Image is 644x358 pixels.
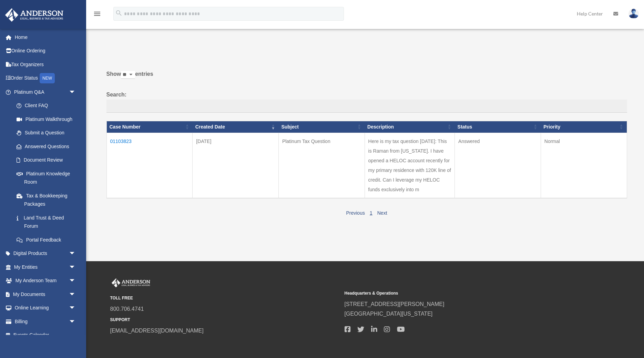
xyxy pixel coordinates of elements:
[10,167,83,189] a: Platinum Knowledge Room
[110,316,340,324] small: SUPPORT
[106,100,627,113] input: Search:
[3,8,65,22] img: Anderson Advisors Platinum Portal
[110,328,204,334] a: [EMAIL_ADDRESS][DOMAIN_NAME]
[541,133,627,198] td: Normal
[5,44,86,58] a: Online Ordering
[10,126,83,140] a: Submit a Question
[10,233,83,247] a: Portal Feedback
[110,306,144,312] a: 800.706.4741
[10,153,83,167] a: Document Review
[278,133,365,198] td: Platinum Tax Question
[365,133,455,198] td: Here is my tax question [DATE]: This is Raman from [US_STATE]. I have opened a HELOC account rece...
[541,121,627,133] th: Priority: activate to sort column ascending
[10,112,83,126] a: Platinum Walkthrough
[115,9,123,17] i: search
[5,260,86,274] a: My Entitiesarrow_drop_down
[345,311,433,317] a: [GEOGRAPHIC_DATA][US_STATE]
[69,287,83,301] span: arrow_drop_down
[69,274,83,288] span: arrow_drop_down
[365,121,455,133] th: Description: activate to sort column ascending
[10,99,83,113] a: Client FAQ
[5,287,86,301] a: My Documentsarrow_drop_down
[370,210,372,216] a: 1
[106,133,193,198] td: 01103823
[5,315,86,328] a: Billingarrow_drop_down
[110,278,152,287] img: Anderson Advisors Platinum Portal
[5,71,86,85] a: Order StatusNEW
[628,9,639,19] img: User Pic
[106,90,627,113] label: Search:
[345,290,574,297] small: Headquarters & Operations
[106,69,627,86] label: Show entries
[5,328,86,342] a: Events Calendar
[5,85,83,99] a: Platinum Q&Aarrow_drop_down
[93,12,101,18] a: menu
[5,58,86,71] a: Tax Organizers
[121,71,135,79] select: Showentries
[40,73,55,83] div: NEW
[10,140,79,153] a: Answered Questions
[193,121,279,133] th: Created Date: activate to sort column ascending
[455,133,541,198] td: Answered
[69,260,83,274] span: arrow_drop_down
[5,247,86,260] a: Digital Productsarrow_drop_down
[93,10,101,18] i: menu
[110,295,340,302] small: TOLL FREE
[69,85,83,99] span: arrow_drop_down
[5,30,86,44] a: Home
[10,189,83,211] a: Tax & Bookkeeping Packages
[5,301,86,315] a: Online Learningarrow_drop_down
[69,301,83,315] span: arrow_drop_down
[346,210,365,216] a: Previous
[278,121,365,133] th: Subject: activate to sort column ascending
[106,121,193,133] th: Case Number: activate to sort column ascending
[455,121,541,133] th: Status: activate to sort column ascending
[69,315,83,329] span: arrow_drop_down
[10,211,83,233] a: Land Trust & Deed Forum
[377,210,387,216] a: Next
[69,247,83,261] span: arrow_drop_down
[5,274,86,288] a: My Anderson Teamarrow_drop_down
[345,301,444,307] a: [STREET_ADDRESS][PERSON_NAME]
[193,133,279,198] td: [DATE]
